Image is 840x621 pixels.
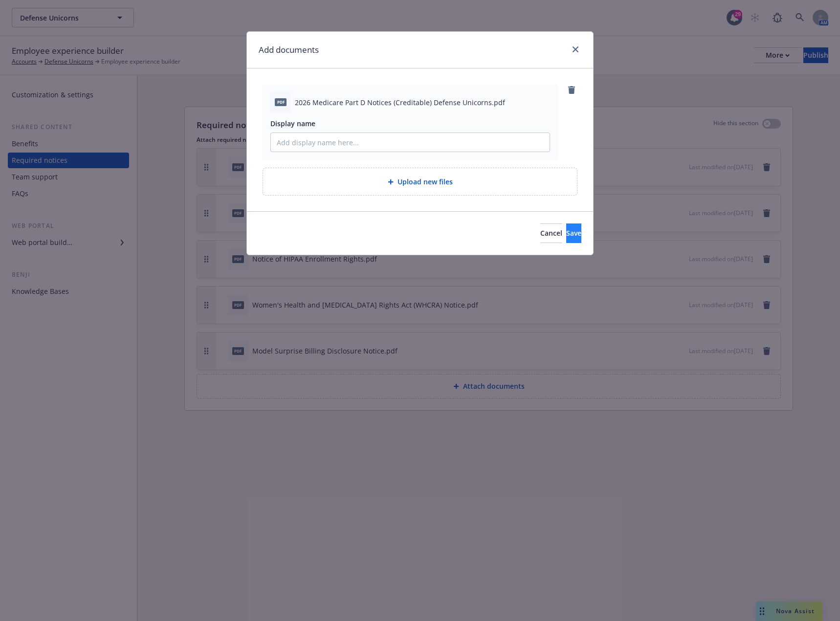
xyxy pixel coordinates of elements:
button: Cancel [540,223,562,243]
a: close [570,44,581,55]
button: Save [566,223,581,243]
span: Upload new files [398,177,453,187]
input: Add display name here... [271,133,550,152]
span: 2026 Medicare Part D Notices (Creditable) Defense Unicorns.pdf [295,97,505,108]
span: Save [566,228,581,238]
div: Upload new files [263,168,577,196]
span: Cancel [540,228,562,238]
h1: Add documents [259,44,319,56]
span: Display name [270,119,315,128]
a: remove [566,84,577,96]
span: pdf [275,98,287,106]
